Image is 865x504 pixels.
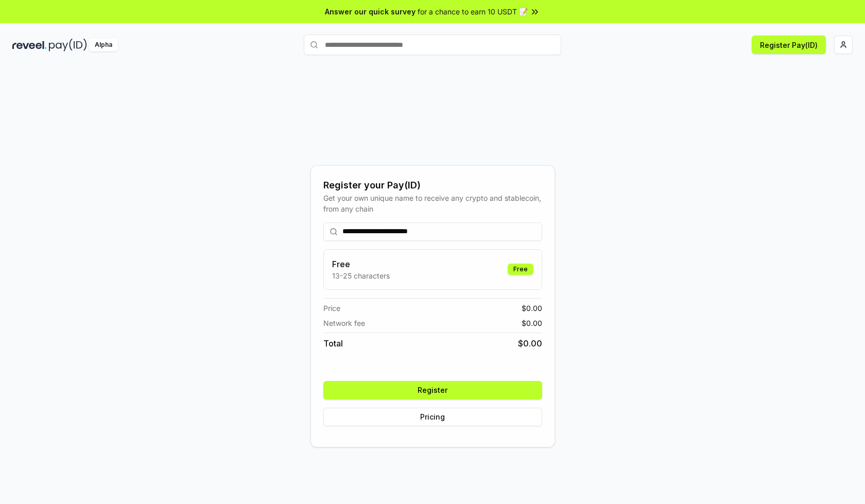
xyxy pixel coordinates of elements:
span: Total [323,337,343,350]
span: Answer our quick survey [325,6,416,17]
button: Register Pay(ID) [752,36,826,54]
div: Register your Pay(ID) [323,178,542,193]
p: 13-25 characters [332,270,390,281]
img: pay_id [49,39,87,51]
span: $ 0.00 [522,303,542,314]
span: Price [323,303,340,314]
span: Network fee [323,318,365,328]
div: Alpha [89,39,118,51]
button: Pricing [323,408,542,426]
h3: Free [332,258,390,270]
span: $ 0.00 [522,318,542,328]
span: $ 0.00 [518,337,542,350]
div: Free [508,264,533,275]
div: Get your own unique name to receive any crypto and stablecoin, from any chain [323,193,542,214]
img: reveel_dark [12,39,47,51]
span: for a chance to earn 10 USDT 📝 [418,6,528,17]
button: Register [323,381,542,399]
